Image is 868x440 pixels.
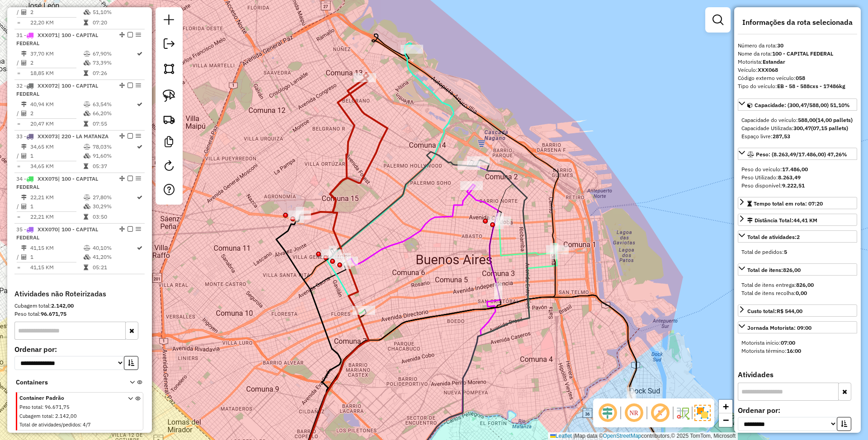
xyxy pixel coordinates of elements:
div: Jornada Motorista: 09:00 [738,335,857,359]
div: Motorista início: [741,339,854,347]
strong: (07,15 pallets) [811,125,848,131]
span: XXX072 [38,82,58,89]
span: 96.671,75 [45,404,70,410]
td: 41,15 KM [30,263,83,272]
span: XXX075 [38,175,58,182]
span: Peso do veículo: [741,166,808,173]
span: Total de atividades: [747,234,800,240]
em: Finalizar rota [127,176,133,181]
div: Tipo do veículo: [738,82,857,90]
span: | 100 - CAPITAL FEDERAL [16,226,98,241]
div: Capacidade do veículo: [741,116,854,124]
td: = [16,119,21,128]
em: Finalizar rota [127,83,133,88]
i: Total de Atividades [21,204,27,209]
span: Peso: (8.263,49/17.486,00) 47,26% [756,151,847,158]
td: / [16,202,21,211]
i: Distância Total [21,51,27,56]
div: Total de atividades:2 [738,244,857,260]
span: 44,41 KM [793,217,817,224]
img: Selecionar atividades - polígono [163,62,175,75]
img: Fluxo de ruas [675,406,690,420]
img: Exibir/Ocultar setores [694,405,711,421]
span: Peso total [19,404,42,410]
h4: Atividades não Roteirizadas [14,290,145,298]
label: Ordenar por: [738,405,857,416]
strong: (14,00 pallets) [816,117,853,123]
i: Distância Total [21,195,27,200]
i: Rota otimizada [137,51,142,56]
i: Rota otimizada [137,102,142,107]
div: Motorista término: [741,347,854,355]
td: / [16,8,21,17]
a: Exportar sessão [160,35,178,55]
td: 63,54% [92,100,136,109]
i: Rota otimizada [137,195,142,200]
em: Opções [136,83,141,88]
div: Espaço livre: [741,132,854,140]
a: Criar rota [159,109,179,129]
strong: R$ 544,00 [777,308,802,314]
a: Zoom in [719,400,732,413]
td: 03:50 [92,212,136,221]
strong: 30 [777,42,783,49]
span: 32 - [16,82,98,97]
a: Leaflet [550,433,572,439]
strong: 826,00 [783,267,801,273]
span: Cubagem total [19,413,52,419]
i: % de utilização do peso [84,144,90,150]
div: Veículo: [738,66,857,74]
strong: Estandar [763,58,785,65]
a: Tempo total em rota: 07:20 [738,197,857,209]
td: 18,85 KM [30,69,83,78]
td: 78,03% [92,142,136,151]
div: Total de pedidos: [741,248,854,256]
td: 30,29% [92,202,136,211]
span: XXX073 [38,133,58,140]
div: Distância Total: [747,216,817,225]
strong: 588,00 [798,117,816,123]
div: Peso Utilizado: [741,173,854,182]
td: 41,15 KM [30,243,83,253]
td: / [16,151,21,160]
td: 07:26 [92,69,136,78]
div: Jornada Motorista: 09:00 [747,324,811,332]
td: 2 [30,8,83,17]
i: Tempo total em rota [84,265,88,270]
span: : [42,404,43,410]
td: 34,65 KM [30,142,83,151]
a: Custo total:R$ 544,00 [738,304,857,317]
div: Map data © contributors,© 2025 TomTom, Microsoft [548,432,738,440]
div: Total de itens: [747,266,801,274]
div: Total de itens:826,00 [738,277,857,301]
div: Nome da rota: [738,50,857,58]
strong: 826,00 [796,281,814,288]
h4: Informações da rota selecionada [738,18,857,27]
i: Rota otimizada [137,144,142,150]
span: 34 - [16,175,98,190]
span: Capacidade: (300,47/588,00) 51,10% [755,102,850,108]
a: Jornada Motorista: 09:00 [738,321,857,333]
td: 41,20% [92,253,136,262]
span: Total de atividades/pedidos [19,421,80,428]
strong: 058 [796,75,805,81]
i: Tempo total em rota [84,121,88,126]
i: % de utilização do peso [84,102,90,107]
div: Total de itens entrega: [741,281,854,289]
td: 91,60% [92,151,136,160]
div: Código externo veículo: [738,74,857,82]
i: Tempo total em rota [84,20,88,25]
strong: 300,47 [793,125,811,131]
strong: 5 [784,248,787,255]
td: 37,70 KM [30,49,83,58]
em: Alterar sequência das rotas [119,176,125,181]
img: Selecionar atividades - laço [163,89,175,102]
label: Ordenar por: [14,344,145,355]
i: % de utilização da cubagem [84,153,90,159]
span: + [723,401,729,412]
span: XXX071 [38,32,58,38]
div: Peso total: [14,310,145,318]
td: 73,39% [92,58,136,67]
div: Capacidade Utilizada: [741,124,854,132]
i: % de utilização da cubagem [84,111,90,116]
